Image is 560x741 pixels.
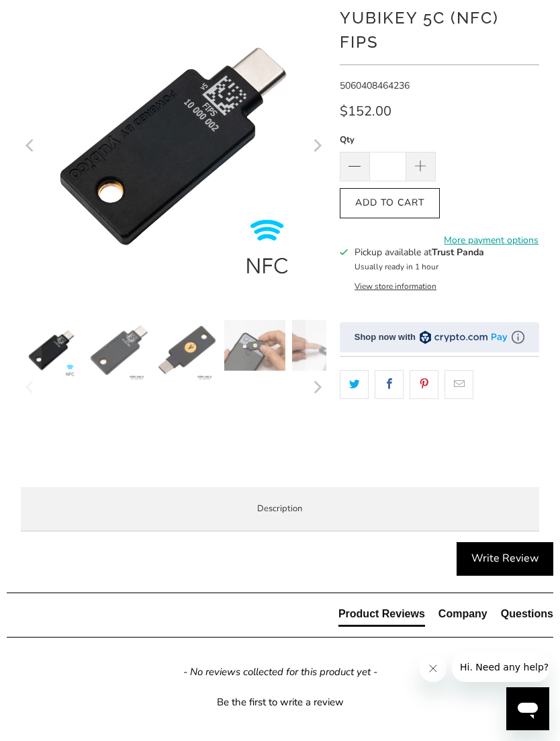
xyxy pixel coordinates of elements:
em: - No reviews collected for this product yet - [183,665,377,679]
div: Company [438,607,487,621]
iframe: Message from company [452,652,549,682]
img: YubiKey 5C NFC FIPS - Trust Panda [89,320,150,381]
a: Email this to a friend [445,370,473,398]
button: Previous [20,320,42,456]
iframe: Button to launch messaging window [506,687,549,730]
b: Trust Panda [432,246,484,259]
button: Next [306,320,327,456]
iframe: Close message [420,655,447,682]
span: $152.00 [340,102,391,120]
img: YubiKey 5C NFC FIPS - Trust Panda [156,320,218,381]
h3: Pickup available at [355,245,484,259]
small: Usually ready in 1 hour [355,261,438,272]
a: Share this on Facebook [375,370,404,398]
div: Be the first to write a review [217,695,344,709]
a: Share this on Pinterest [410,370,438,398]
button: Add to Cart [340,188,439,218]
div: Write Review [457,542,553,576]
div: Be the first to write a review [7,692,553,709]
h1: YubiKey 5C (NFC) FIPS [340,3,539,54]
button: View store information [355,281,436,292]
label: Description [21,487,539,532]
div: Shop now with [355,331,416,343]
div: Product Reviews [338,607,425,621]
div: Reviews Tabs [338,607,553,634]
a: More payment options [444,233,539,248]
iframe: Reviews Widget [340,423,539,451]
span: Add to Cart [354,198,425,209]
img: YubiKey 5C NFC FIPS - Trust Panda [21,320,82,381]
img: YubiKey 5C NFC FIPS - Trust Panda [224,320,285,371]
img: YubiKey 5C NFC FIPS - Trust Panda [292,320,353,371]
a: Share this on Twitter [340,370,369,398]
label: Qty [340,132,435,147]
span: 5060408464236 [340,79,410,92]
div: Questions [501,607,553,621]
